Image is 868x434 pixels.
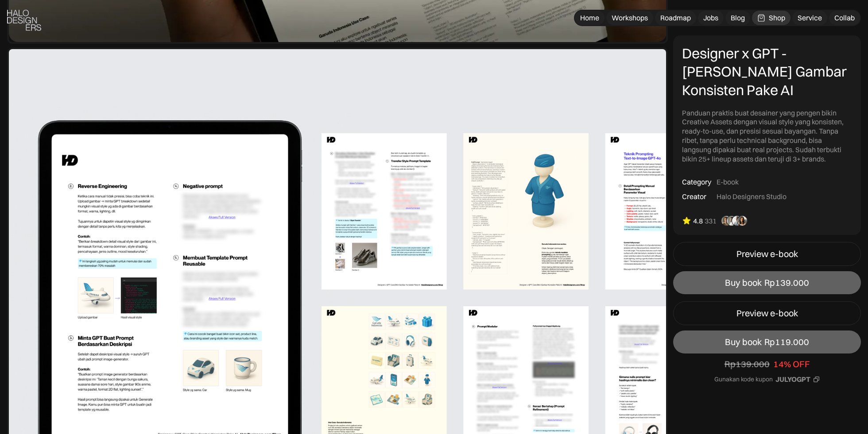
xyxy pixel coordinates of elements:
div: Blog [731,13,745,23]
a: Jobs [698,11,724,25]
a: Workshops [606,11,653,25]
div: Service [798,13,822,23]
a: Roadmap [655,11,696,25]
div: Rp139.000 [725,359,770,369]
div: Rp119.000 [764,337,809,347]
div: Workshops [612,13,648,23]
div: Collab [834,13,855,23]
div: Buy book [725,337,762,347]
div: Home [580,13,599,23]
div: Rp139.000 [764,277,809,288]
div: Shop [769,13,785,23]
a: Blog [725,11,750,25]
div: 14% OFF [773,359,810,369]
div: JULYOGPT [775,375,810,384]
div: Preview e-book [736,308,798,319]
a: Shop [752,11,790,25]
div: Roadmap [660,13,691,23]
a: Buy bookRp119.000 [673,330,861,353]
div: Jobs [703,13,718,23]
div: 331 [705,216,717,226]
a: Home [575,11,604,25]
a: Preview e-book [673,301,861,325]
div: Category [682,178,711,187]
div: Designer x GPT - [PERSON_NAME] Gambar Konsisten Pake AI [682,44,852,100]
div: Preview e-book [736,249,798,259]
a: Buy bookRp139.000 [673,271,861,294]
div: E-book [717,178,739,187]
div: Gunakan kode kupon [714,376,773,383]
a: Preview e-book [673,242,861,266]
div: Buy book [725,277,762,288]
a: Collab [829,11,860,25]
a: Service [792,11,827,25]
div: Creator [682,192,706,201]
div: 4.8 [693,216,703,226]
div: Panduan praktis buat desainer yang pengen bikin Creative Assets dengan visual style yang konsiste... [682,108,852,164]
div: Halo Designers Studio [717,192,787,201]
